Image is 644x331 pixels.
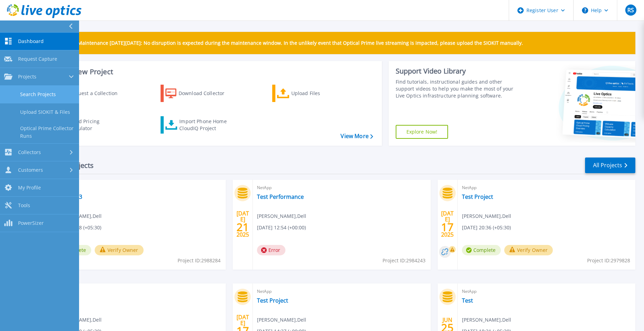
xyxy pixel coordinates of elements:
a: Test Project [257,297,288,304]
span: [DATE] 12:54 (+00:00) [257,224,306,231]
span: NetApp [52,288,222,295]
a: Cloud Pricing Calculator [49,116,127,134]
button: Verify Owner [504,245,553,255]
span: Complete [462,245,501,255]
span: NetApp [257,184,426,192]
span: Error [257,245,285,255]
span: [PERSON_NAME] , Dell [257,316,306,324]
div: Request a Collection [69,86,124,100]
span: 17 [441,224,454,230]
span: Collectors [18,149,41,155]
div: Support Video Library [396,67,521,76]
div: Upload Files [291,86,347,100]
span: Customers [18,167,43,173]
a: Test Project [462,193,493,200]
span: NetApp [462,184,631,192]
div: Cloud Pricing Calculator [68,118,123,132]
span: [DATE] 20:36 (+05:30) [462,224,511,231]
a: Upload Files [272,85,350,102]
a: Request a Collection [49,85,127,102]
span: Project ID: 2988284 [178,257,221,264]
span: Project ID: 2984243 [383,257,426,264]
a: Test Performance [257,193,304,200]
a: View More [341,133,373,139]
span: NetApp [257,288,426,295]
div: [DATE] 2025 [441,211,454,237]
span: My Profile [18,185,41,191]
div: Import Phone Home CloudIQ Project [179,118,233,132]
span: NetApp [462,288,631,295]
h3: Start a New Project [49,68,373,76]
span: Project ID: 2979828 [587,257,630,264]
button: Verify Owner [95,245,144,255]
div: Find tutorials, instructional guides and other support videos to help you make the most of your L... [396,78,521,99]
span: [PERSON_NAME] , Dell [257,212,306,220]
span: Optical Prime [52,184,222,192]
span: Request Capture [18,56,57,62]
span: [PERSON_NAME] , Dell [462,212,511,220]
div: Download Collector [179,86,234,100]
a: Download Collector [161,85,238,102]
p: Scheduled Maintenance [DATE][DATE]: No disruption is expected during the maintenance window. In t... [52,40,523,46]
span: Dashboard [18,38,44,44]
span: RS [627,7,634,13]
a: Explore Now! [396,125,448,139]
span: 25 [441,325,454,331]
div: [DATE] 2025 [236,211,249,237]
a: All Projects [585,158,635,173]
span: Tools [18,202,30,209]
span: PowerSizer [18,220,44,226]
span: 21 [237,224,249,230]
span: [PERSON_NAME] , Dell [462,316,511,324]
span: Projects [18,74,36,80]
a: Test [462,297,473,304]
